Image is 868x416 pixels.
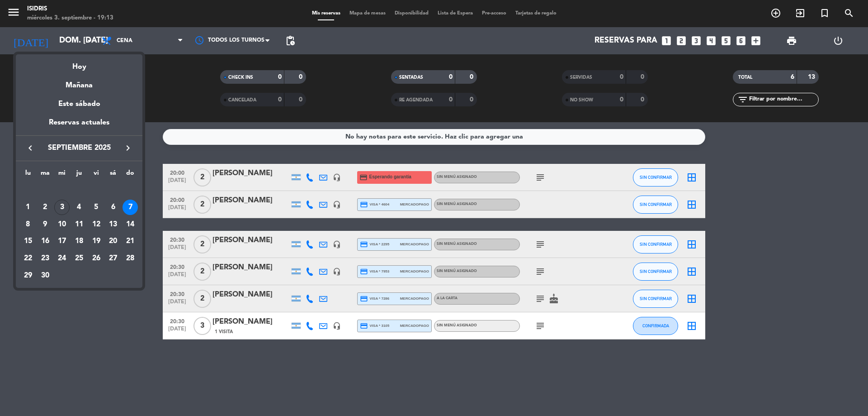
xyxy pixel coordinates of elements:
div: 23 [38,251,53,266]
div: 3 [54,200,70,215]
div: 6 [105,200,121,215]
div: 27 [105,251,121,266]
td: 9 de septiembre de 2025 [37,216,54,233]
td: 17 de septiembre de 2025 [53,233,71,250]
td: 2 de septiembre de 2025 [37,199,54,216]
td: 29 de septiembre de 2025 [19,267,37,284]
td: 4 de septiembre de 2025 [71,199,88,216]
div: 10 [54,217,70,232]
div: 1 [20,200,36,215]
button: keyboard_arrow_right [120,142,136,154]
div: Mañana [16,73,142,91]
div: 17 [54,234,70,249]
td: 19 de septiembre de 2025 [88,233,105,250]
td: 26 de septiembre de 2025 [88,250,105,267]
div: 15 [20,234,36,249]
span: septiembre 2025 [38,142,120,154]
td: 8 de septiembre de 2025 [19,216,37,233]
div: 28 [123,251,138,266]
div: 18 [71,234,87,249]
div: 12 [89,217,104,232]
div: 5 [89,200,104,215]
div: 24 [54,251,70,266]
th: viernes [88,168,105,182]
div: 16 [38,234,53,249]
div: 22 [20,251,36,266]
td: 10 de septiembre de 2025 [53,216,71,233]
th: domingo [122,168,139,182]
td: 14 de septiembre de 2025 [122,216,139,233]
th: martes [37,168,54,182]
div: 30 [38,268,53,283]
td: 21 de septiembre de 2025 [122,233,139,250]
td: 20 de septiembre de 2025 [105,233,122,250]
td: 16 de septiembre de 2025 [37,233,54,250]
td: 5 de septiembre de 2025 [88,199,105,216]
td: 27 de septiembre de 2025 [105,250,122,267]
i: keyboard_arrow_right [123,143,133,153]
td: 7 de septiembre de 2025 [122,199,139,216]
div: 20 [105,234,121,249]
div: 8 [20,217,36,232]
td: 11 de septiembre de 2025 [71,216,88,233]
td: 25 de septiembre de 2025 [71,250,88,267]
th: sábado [105,168,122,182]
div: 13 [105,217,121,232]
div: 9 [38,217,53,232]
td: SEP. [19,182,139,199]
div: Reservas actuales [16,117,142,135]
td: 15 de septiembre de 2025 [19,233,37,250]
td: 13 de septiembre de 2025 [105,216,122,233]
div: 11 [71,217,87,232]
td: 23 de septiembre de 2025 [37,250,54,267]
div: 25 [71,251,87,266]
td: 12 de septiembre de 2025 [88,216,105,233]
div: 7 [123,200,138,215]
div: 2 [38,200,53,215]
div: 29 [20,268,36,283]
div: Hoy [16,54,142,73]
td: 6 de septiembre de 2025 [105,199,122,216]
td: 18 de septiembre de 2025 [71,233,88,250]
td: 22 de septiembre de 2025 [19,250,37,267]
th: jueves [71,168,88,182]
td: 30 de septiembre de 2025 [37,267,54,284]
td: 1 de septiembre de 2025 [19,199,37,216]
div: 26 [89,251,104,266]
div: 4 [71,200,87,215]
div: 21 [123,234,138,249]
td: 28 de septiembre de 2025 [122,250,139,267]
th: miércoles [53,168,71,182]
td: 24 de septiembre de 2025 [53,250,71,267]
i: keyboard_arrow_left [25,143,36,153]
div: 14 [123,217,138,232]
div: 19 [89,234,104,249]
th: lunes [19,168,37,182]
div: Este sábado [16,91,142,117]
td: 3 de septiembre de 2025 [53,199,71,216]
button: keyboard_arrow_left [22,142,38,154]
